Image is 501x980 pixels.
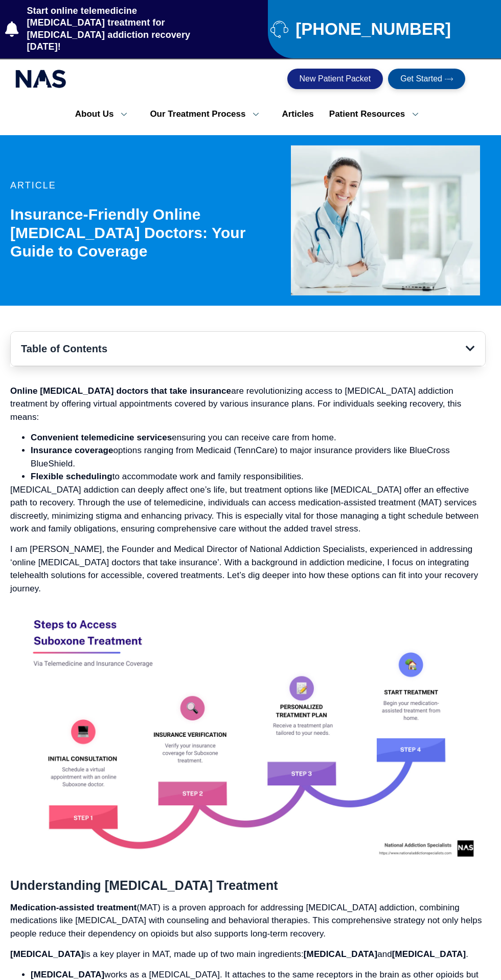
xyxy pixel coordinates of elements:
[300,75,371,83] span: New Patient Packet
[274,103,321,125] a: Articles
[5,5,215,53] a: Start online telemedicine [MEDICAL_DATA] treatment for [MEDICAL_DATA] addiction recovery [DATE]!
[10,948,486,961] p: is a key player in MAT, made up of two main ingredients: and .
[400,75,442,83] span: Get Started
[31,431,486,444] li: ensuring you can receive care from home.
[10,901,486,941] p: (MAT) is a proven approach for addressing [MEDICAL_DATA] addiction, combining medications like [M...
[31,472,112,481] strong: Flexible scheduling
[25,5,215,53] span: Start online telemedicine [MEDICAL_DATA] treatment for [MEDICAL_DATA] addiction recovery [DATE]!
[304,949,377,959] strong: [MEDICAL_DATA]
[21,342,466,355] h4: Table of Contents
[10,205,280,261] h1: Insurance-Friendly Online [MEDICAL_DATA] Doctors: Your Guide to Coverage
[287,69,383,89] a: New Patient Packet
[270,20,496,38] a: [PHONE_NUMBER]
[10,386,231,396] strong: Online [MEDICAL_DATA] doctors that take insurance
[142,103,274,125] a: Our Treatment Process
[293,24,451,35] span: [PHONE_NUMBER]
[10,181,280,190] p: article
[388,69,465,89] a: Get Started
[392,949,466,959] strong: [MEDICAL_DATA]
[466,344,475,354] div: Open table of contents
[10,878,486,893] h2: Understanding [MEDICAL_DATA] Treatment
[322,103,434,125] a: Patient Resources
[10,385,486,424] p: are revolutionizing access to [MEDICAL_DATA] addiction treatment by offering virtual appointments...
[31,470,486,483] li: to accommodate work and family responsibilities.
[15,67,66,91] img: national addiction specialists online suboxone clinic - logo
[67,103,143,125] a: About Us
[31,444,486,470] li: options ranging from Medicaid (TennCare) to major insurance providers like BlueCross BlueShield.
[10,949,84,959] strong: [MEDICAL_DATA]
[10,903,137,912] strong: Medication-assisted treatment
[10,602,486,870] img: Steps to Access Suboxone Treatment via Telemedicine and Insurance Coverage - online suboxone doct...
[10,483,486,536] p: [MEDICAL_DATA] addiction can deeply affect one’s life, but treatment options like [MEDICAL_DATA] ...
[31,433,172,442] strong: Convenient telemedicine services
[31,445,113,455] strong: Insurance coverage
[10,543,486,595] p: I am [PERSON_NAME], the Founder and Medical Director of National Addiction Specialists, experienc...
[291,145,481,295] img: Telemedicine-Suboxone-Doctors-for-Opioid-Addiction-Treatment-in-Tennessee
[31,970,104,979] strong: [MEDICAL_DATA]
